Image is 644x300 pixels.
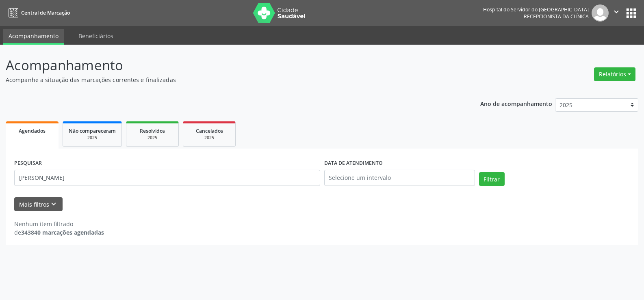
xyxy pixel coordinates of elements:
button:  [609,4,624,22]
div: Hospital do Servidor do [GEOGRAPHIC_DATA] [483,6,589,13]
p: Ano de acompanhamento [480,98,552,108]
a: Beneficiários [73,29,119,43]
button: Filtrar [479,172,505,186]
input: Nome, código do beneficiário ou CPF [14,170,320,186]
a: Central de Marcação [6,6,70,19]
input: Selecione um intervalo [324,170,475,186]
button: Relatórios [594,67,635,81]
span: Recepcionista da clínica [524,13,589,20]
span: Agendados [19,127,46,134]
p: Acompanhamento [6,55,449,76]
span: Não compareceram [69,127,116,134]
button: Mais filtroskeyboard_arrow_down [14,197,63,212]
i: keyboard_arrow_down [49,200,58,209]
span: Cancelados [196,127,223,134]
div: 2025 [189,135,230,141]
strong: 343840 marcações agendadas [21,229,104,236]
span: Resolvidos [140,127,165,134]
div: 2025 [69,135,116,141]
button: apps [624,6,638,20]
div: Nenhum item filtrado [14,220,104,228]
label: DATA DE ATENDIMENTO [324,157,383,170]
label: PESQUISAR [14,157,42,170]
p: Acompanhe a situação das marcações correntes e finalizadas [6,76,449,84]
img: img [592,4,609,22]
a: Acompanhamento [3,29,64,45]
div: de [14,228,104,237]
span: Central de Marcação [21,9,70,16]
div: 2025 [132,135,173,141]
i:  [612,7,621,16]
